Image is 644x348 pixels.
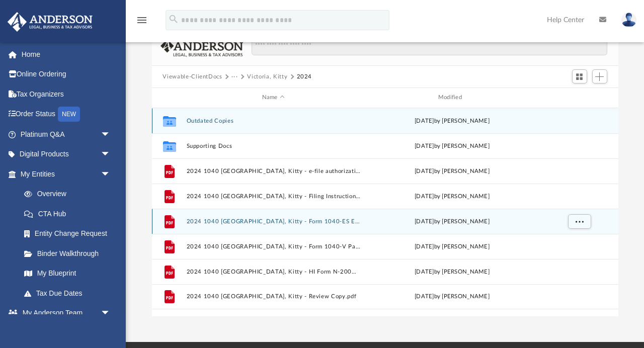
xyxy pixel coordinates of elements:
div: by [PERSON_NAME] [365,116,539,125]
span: [DATE] [415,243,434,249]
div: id [543,93,614,102]
div: NEW [58,107,80,122]
a: menu [136,19,148,26]
button: Viewable-ClientDocs [163,72,222,81]
i: search [168,14,179,25]
button: More options [568,214,591,229]
input: Search files and folders [252,36,607,55]
img: Anderson Advisors Platinum Portal [5,12,96,32]
img: User Pic [621,13,636,27]
a: Tax Due Dates [14,283,126,303]
button: Supporting Docs [186,143,360,149]
span: [DATE] [415,294,434,299]
button: 2024 1040 [GEOGRAPHIC_DATA], Kitty - Form 1040-V Payment Voucher.pdf [186,243,360,250]
span: [DATE] [415,168,434,173]
div: by [PERSON_NAME] [365,267,539,276]
a: Home [7,44,126,64]
span: [DATE] [415,269,434,274]
a: My Blueprint [14,264,121,284]
span: arrow_drop_down [101,144,121,165]
span: arrow_drop_down [101,303,121,324]
div: by [PERSON_NAME] [365,192,539,201]
a: My Anderson Teamarrow_drop_down [7,303,121,323]
button: ··· [231,72,238,81]
button: 2024 1040 [GEOGRAPHIC_DATA], Kitty - e-file authorization - please sign.pdf [186,168,360,175]
div: Name [186,93,360,102]
div: grid [152,108,618,316]
div: by [PERSON_NAME] [365,242,539,251]
button: Add [592,69,607,83]
div: Modified [364,93,539,102]
a: Online Ordering [7,64,126,84]
button: 2024 [297,72,312,81]
a: Order StatusNEW [7,104,126,125]
button: Victoria, Kitty [247,72,287,81]
button: 2024 1040 [GEOGRAPHIC_DATA], Kitty - HI Form N-200V Payment Voucher.pdf [186,269,360,275]
div: by [PERSON_NAME] [365,166,539,176]
span: [DATE] [415,118,434,123]
a: My Entitiesarrow_drop_down [7,164,126,184]
span: [DATE] [415,193,434,199]
a: Entity Change Request [14,224,126,244]
a: Platinum Q&Aarrow_drop_down [7,124,126,144]
a: CTA Hub [14,204,126,224]
button: 2024 1040 [GEOGRAPHIC_DATA], Kitty - Filing Instructions.pdf [186,193,360,200]
button: 2024 1040 [GEOGRAPHIC_DATA], Kitty - Form 1040-ES Estimated Tax Payment.pdf [186,218,360,225]
a: Binder Walkthrough [14,243,126,264]
a: Overview [14,184,126,204]
a: Digital Productsarrow_drop_down [7,144,126,164]
a: Tax Organizers [7,84,126,104]
div: [DATE] by [PERSON_NAME] [365,141,539,150]
div: id [156,93,181,102]
button: Outdated Copies [186,118,360,124]
button: Switch to Grid View [572,69,587,83]
span: arrow_drop_down [101,124,121,145]
span: arrow_drop_down [101,164,121,185]
span: [DATE] [415,218,434,224]
i: menu [136,14,148,26]
div: by [PERSON_NAME] [365,217,539,226]
div: by [PERSON_NAME] [365,292,539,301]
button: 2024 1040 [GEOGRAPHIC_DATA], Kitty - Review Copy.pdf [186,293,360,300]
